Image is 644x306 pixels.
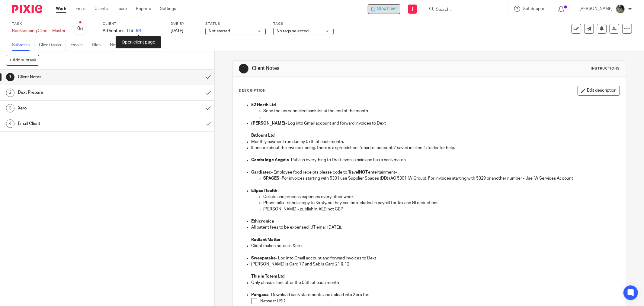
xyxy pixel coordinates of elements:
span: Not started [209,29,230,33]
label: Tags [273,21,334,26]
p: - Publish everything to Draft even is paid and has a bank match [251,157,620,163]
div: 3 [6,104,14,112]
label: Due by [171,21,198,26]
strong: Ethicronics [251,219,274,223]
button: Edit description [578,86,620,96]
a: Work [56,6,66,12]
input: Search [435,7,490,13]
strong: Cambridge Angels [251,158,289,162]
img: Jaskaran%20Singh.jpeg [616,4,625,14]
p: [PERSON_NAME] is Card 77 and Seb is Card 21 & 12 [251,261,620,267]
p: Description [239,88,266,93]
p: Only chase client after the 05th of each month [251,280,620,286]
h1: Email Client [18,119,137,128]
small: /4 [80,27,83,31]
a: Reports [136,6,151,12]
h1: Client Notes [252,65,442,72]
a: Team [117,6,127,12]
p: [PERSON_NAME] - publish in AED not GBP [263,206,620,212]
a: Files [92,39,105,51]
button: + Add subtask [6,55,39,65]
a: Emails [70,39,87,51]
p: Monthly payment run due by 07th of each month. [251,139,620,145]
strong: Cardiatec [251,170,271,174]
strong: 52 North Ltd [251,103,276,107]
a: Notes (0) [110,39,132,51]
label: Status [205,21,266,26]
label: Client [103,21,163,26]
p: Send the unreconciled bank list at the end of the month [263,108,620,114]
strong: Elipse Health [251,189,277,193]
p: - Download bank statements and upload into Xero for: [251,292,620,298]
div: Bookkeeping Client - Master [12,28,66,34]
strong: Pangaea [251,293,269,297]
a: Settings [160,6,176,12]
div: Instructions [591,66,620,71]
div: 4 [6,119,14,128]
span: No tags selected [277,29,309,33]
strong: Bitfount Ltd [251,133,275,138]
p: Client makes notes in Xero. [251,243,620,249]
a: Clients [95,6,108,12]
strong: [PERSON_NAME] [251,121,285,125]
h1: Client Notes [18,73,137,82]
div: Ad Venturist Ltd - Bookkeeping Client - Master [368,4,400,14]
a: Subtasks [12,39,34,51]
p: - Log into Gmail account and forward invoices to Dext [251,255,620,261]
p: For invoices starting with 5301 use Supplier Spaces (DD) (AC 5301 IW Group). For invoices startin... [263,175,620,181]
label: Task [12,21,66,26]
strong: This is Totem Ltd [251,274,285,278]
a: Audit logs [136,39,160,51]
p: All patent fees to be expensed (JT email [DATE]). [251,224,620,230]
p: Collate and process expenses every other week [263,194,620,200]
div: 1 [6,73,14,81]
div: 0 [77,25,83,32]
p: - Log into Gmail account and forward invoices to Dext [251,120,620,126]
span: Get Support [523,7,546,11]
h1: Dext Prepare [18,88,137,97]
strong: SPACES - [263,176,282,181]
strong: Radiant Matter [251,238,281,242]
span: [DATE] [171,29,183,33]
span: Stop timer [377,6,397,12]
p: - [251,188,620,194]
h1: Xero [18,104,137,113]
a: Client tasks [39,39,66,51]
strong: NOT [359,170,368,174]
img: Pixie [12,5,42,13]
p: Ad Venturist Ltd [103,28,133,34]
a: Email [75,6,85,12]
p: [PERSON_NAME] [579,6,613,12]
p: - Employee food receipts please code to Travel entertainment- [251,169,620,175]
strong: Sweepstake [251,256,276,260]
div: 1 [239,64,248,73]
p: Natwest USD [260,298,620,304]
p: Phone bills - send a copy to Kirsty, so they can be included in payroll for Tax and NI deductions [263,200,620,206]
p: If unsure about the invoice coding, there is a spreadsheet "chart of accounts" saved in client's ... [251,145,620,151]
div: 2 [6,89,14,97]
